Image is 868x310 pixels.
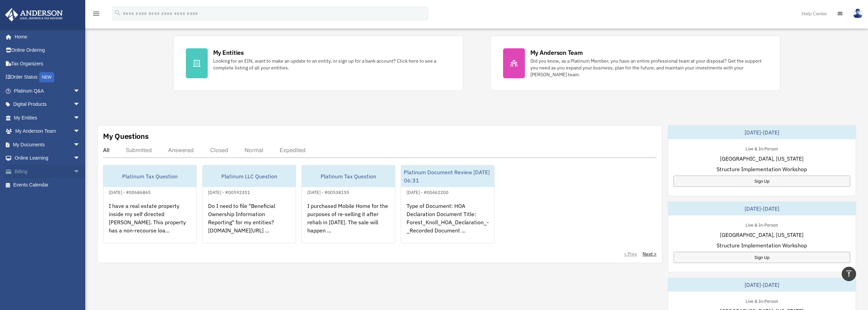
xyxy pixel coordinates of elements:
[203,188,255,195] div: [DATE] - #00592351
[668,202,856,215] div: [DATE]-[DATE]
[213,58,451,71] div: Looking for an EIN, want to make an update to an entity, or sign up for a bank account? Click her...
[5,70,90,84] a: Order StatusNEW
[401,165,494,187] div: Platinum Document Review [DATE] 06:31
[5,84,90,98] a: Platinum Q&Aarrow_drop_down
[643,250,657,257] a: Next >
[5,30,87,44] a: Home
[103,196,196,249] div: I have a real estate property inside my self directed [PERSON_NAME]. This property has a non-reco...
[740,221,783,228] div: Live & In-Person
[853,9,863,18] img: User Pic
[302,188,355,195] div: [DATE] - #00538155
[740,145,783,152] div: Live & In-Person
[674,252,850,263] a: Sign Up
[3,8,65,21] img: Anderson Advisors Platinum Portal
[668,278,856,292] div: [DATE]-[DATE]
[73,84,87,98] span: arrow_drop_down
[302,165,395,187] div: Platinum Tax Question
[103,165,197,243] a: Platinum Tax Question[DATE] - #00686865I have a real estate property inside my self directed [PER...
[5,165,90,178] a: Billingarrow_drop_down
[842,267,856,281] a: vertical_align_top
[401,188,454,195] div: [DATE] - #00462200
[5,57,90,70] a: Tax Organizers
[103,131,149,141] div: My Questions
[245,147,263,153] div: Normal
[5,151,90,165] a: Online Learningarrow_drop_down
[39,72,54,82] div: NEW
[530,58,768,78] div: Did you know, as a Platinum Member, you have an entire professional team at your disposal? Get th...
[280,147,306,153] div: Expedited
[720,231,804,239] span: [GEOGRAPHIC_DATA], [US_STATE]
[114,9,121,17] i: search
[5,98,90,111] a: Digital Productsarrow_drop_down
[73,125,87,138] span: arrow_drop_down
[92,12,100,18] a: menu
[845,270,853,278] i: vertical_align_top
[5,178,90,192] a: Events Calendar
[103,188,156,195] div: [DATE] - #00686865
[73,138,87,152] span: arrow_drop_down
[213,48,244,57] div: My Entities
[301,165,395,243] a: Platinum Tax Question[DATE] - #00538155I purchased Mobile Home for the purposes of re-selling it ...
[73,98,87,112] span: arrow_drop_down
[490,36,780,91] a: My Anderson Team Did you know, as a Platinum Member, you have an entire professional team at your...
[401,196,494,249] div: Type of Document: HOA Declaration Document Title: Forest_Knoll_HOA_Declaration_-_Recorded Documen...
[530,48,583,57] div: My Anderson Team
[668,126,856,139] div: [DATE]-[DATE]
[73,165,87,179] span: arrow_drop_down
[5,138,90,151] a: My Documentsarrow_drop_down
[720,154,804,163] span: [GEOGRAPHIC_DATA], [US_STATE]
[674,176,850,187] a: Sign Up
[202,165,296,243] a: Platinum LLC Question[DATE] - #00592351Do I need to file "Beneficial Ownership Information Report...
[173,36,463,91] a: My Entities Looking for an EIN, want to make an update to an entity, or sign up for a bank accoun...
[168,147,194,153] div: Answered
[203,196,296,249] div: Do I need to file "Beneficial Ownership Information Reporting" for my entities? [DOMAIN_NAME][URL...
[73,151,87,165] span: arrow_drop_down
[5,44,90,57] a: Online Ordering
[717,241,807,249] span: Structure Implementation Workshop
[92,10,100,18] i: menu
[302,196,395,249] div: I purchased Mobile Home for the purposes of re-selling it after rehab in [DATE]. The sale will ha...
[5,125,90,138] a: My Anderson Teamarrow_drop_down
[210,147,228,153] div: Closed
[740,297,783,304] div: Live & In-Person
[203,165,296,187] div: Platinum LLC Question
[126,147,152,153] div: Submitted
[5,111,90,125] a: My Entitiesarrow_drop_down
[73,111,87,125] span: arrow_drop_down
[717,165,807,173] span: Structure Implementation Workshop
[103,165,196,187] div: Platinum Tax Question
[103,147,109,153] div: All
[401,165,495,243] a: Platinum Document Review [DATE] 06:31[DATE] - #00462200Type of Document: HOA Declaration Document...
